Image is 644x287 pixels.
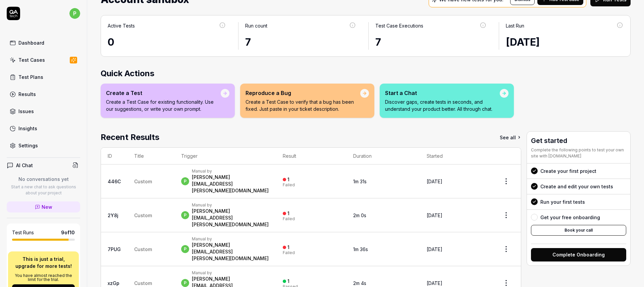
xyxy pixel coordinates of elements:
[181,279,189,287] span: p
[283,183,295,187] div: Failed
[108,212,118,218] a: 2Y8j
[427,246,442,252] time: [DATE]
[18,56,45,63] div: Test Cases
[108,35,226,50] div: 0
[531,225,626,236] button: Book your call
[375,22,423,29] div: Test Case Executions
[101,131,159,143] h2: Recent Results
[181,211,189,219] span: p
[106,98,221,112] p: Create a Test Case for existing functionality. Use our suggestions, or write your own prompt.
[283,217,295,221] div: Failed
[287,177,289,183] div: 1
[12,230,34,236] h5: Test Runs
[420,148,491,164] th: Started
[18,125,37,132] div: Insights
[108,246,121,252] a: 7PUG
[427,212,442,218] time: [DATE]
[192,242,269,262] div: [PERSON_NAME][EMAIL_ADDRESS][PERSON_NAME][DOMAIN_NAME]
[506,22,524,29] div: Last Run
[61,229,75,236] span: 9 of 10
[106,89,221,97] div: Create a Test
[531,136,626,146] h3: Get started
[287,244,289,250] div: 1
[181,177,189,185] span: p
[181,245,189,253] span: p
[7,176,80,183] p: No conversations yet
[134,280,152,286] span: Custom
[192,236,269,242] div: Manual by
[427,280,442,286] time: [DATE]
[18,142,38,149] div: Settings
[7,53,80,66] a: Test Cases
[192,270,269,276] div: Manual by
[506,36,540,48] time: [DATE]
[7,36,80,49] a: Dashboard
[540,168,596,175] div: Create your first project
[108,179,121,184] a: 446C
[7,139,80,152] a: Settings
[7,88,80,101] a: Results
[16,162,33,169] h4: AI Chat
[246,89,360,97] div: Reproduce a Bug
[531,147,626,159] div: Complete the following points to test your own site with [DOMAIN_NAME]
[353,212,366,218] time: 2m 0s
[18,91,36,98] div: Results
[69,7,80,20] button: p
[246,98,360,112] p: Create a Test Case to verify that a bug has been fixed. Just paste in your ticket description.
[18,39,44,46] div: Dashboard
[69,8,80,19] span: p
[353,246,368,252] time: 1m 36s
[192,208,269,228] div: [PERSON_NAME][EMAIL_ADDRESS][PERSON_NAME][DOMAIN_NAME]
[7,201,80,212] a: New
[283,251,295,255] div: Failed
[385,89,500,97] div: Start a Chat
[385,98,500,112] p: Discover gaps, create tests in seconds, and understand your product better. All through chat.
[18,108,34,115] div: Issues
[134,246,152,252] span: Custom
[245,22,267,29] div: Run count
[12,274,75,282] p: You have almost reached the limit for the trial.
[134,179,152,184] span: Custom
[427,179,442,184] time: [DATE]
[353,280,366,286] time: 2m 4s
[245,35,357,50] div: 7
[192,174,269,194] div: [PERSON_NAME][EMAIL_ADDRESS][PERSON_NAME][DOMAIN_NAME]
[287,278,289,284] div: 1
[540,198,585,205] div: Run your first tests
[287,210,289,217] div: 1
[42,203,52,210] span: New
[134,212,152,218] span: Custom
[18,74,43,81] div: Test Plans
[108,22,135,29] div: Active Tests
[346,148,420,164] th: Duration
[7,184,80,196] p: Start a new chat to ask questions about your project
[7,122,80,135] a: Insights
[500,131,521,143] a: See all
[174,148,276,164] th: Trigger
[540,214,600,221] div: Get your free onboarding
[108,280,119,286] a: xzGp
[7,105,80,118] a: Issues
[540,183,613,190] div: Create and edit your own tests
[276,148,346,164] th: Result
[353,179,367,184] time: 1m 31s
[127,148,174,164] th: Title
[192,202,269,208] div: Manual by
[12,255,75,270] p: This is just a trial, upgrade for more tests!
[531,248,626,261] button: Complete Onboarding
[375,35,487,50] div: 7
[101,67,631,80] h2: Quick Actions
[101,148,127,164] th: ID
[7,70,80,84] a: Test Plans
[192,169,269,174] div: Manual by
